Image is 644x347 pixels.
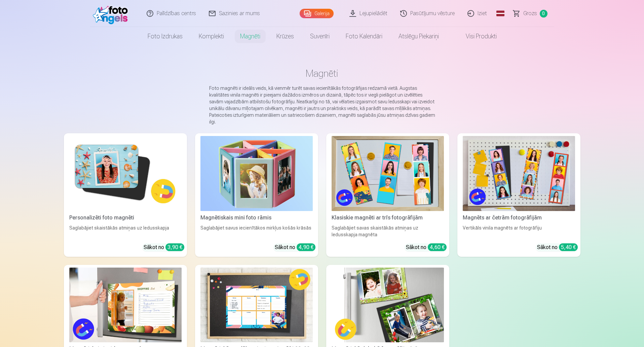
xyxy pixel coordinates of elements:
[297,243,315,251] div: 4,90 €
[195,133,318,257] a: Magnētiskais mini foto rāmisMagnētiskais mini foto rāmisSaglabājiet savus iecienītākos mirkļus ko...
[200,136,313,211] img: Magnētiskais mini foto rāmis
[457,133,580,257] a: Magnēts ar četrām fotogrāfijāmMagnēts ar četrām fotogrāfijāmVertikāls vinila magnēts ar fotogrāfi...
[460,224,578,238] div: Vertikāls vinila magnēts ar fotogrāfiju
[93,3,131,24] img: /fa1
[275,243,315,251] div: Sākot no
[64,133,187,257] a: Personalizēti foto magnētiPersonalizēti foto magnētiSaglabājiet skaistākās atmiņas uz ledusskapja...
[198,224,315,238] div: Saglabājiet savus iecienītākos mirkļus košās krāsās
[428,243,447,251] div: 4,60 €
[390,27,447,46] a: Atslēgu piekariņi
[144,243,184,251] div: Sākot no
[559,243,578,251] div: 5,40 €
[165,243,184,251] div: 3,90 €
[300,9,334,18] a: Galerija
[232,27,268,46] a: Magnēti
[332,136,444,211] img: Klasiskie magnēti ar trīs fotogrāfijām
[523,9,537,18] span: Grozs
[406,243,447,251] div: Sākot no
[460,214,578,222] div: Magnēts ar četrām fotogrāfijām
[332,268,444,343] img: Magnētiskā dubultā fotogrāfija 6x9 cm
[537,243,578,251] div: Sākot no
[198,214,315,222] div: Magnētiskais mini foto rāmis
[69,268,182,343] img: Magnētiskais iepirkumu saraksts
[302,27,338,46] a: Suvenīri
[200,268,313,343] img: Magnētiskās nedēļas piezīmes/grafiki 20x30 cm
[268,27,302,46] a: Krūzes
[447,27,505,46] a: Visi produkti
[540,10,547,18] span: 0
[209,85,435,125] p: Foto magnēti ir ideāls veids, kā vienmēr turēt savas iecienītākās fotogrāfijas redzamā vietā. Aug...
[67,214,184,222] div: Personalizēti foto magnēti
[326,133,449,257] a: Klasiskie magnēti ar trīs fotogrāfijāmKlasiskie magnēti ar trīs fotogrāfijāmSaglabājiet savas ska...
[329,224,447,238] div: Saglabājiet savas skaistākās atmiņas uz ledusskapja magnēta
[140,27,191,46] a: Foto izdrukas
[463,136,575,211] img: Magnēts ar četrām fotogrāfijām
[191,27,232,46] a: Komplekti
[69,67,575,79] h1: Magnēti
[67,224,184,238] div: Saglabājiet skaistākās atmiņas uz ledusskapja
[329,214,447,222] div: Klasiskie magnēti ar trīs fotogrāfijām
[338,27,390,46] a: Foto kalendāri
[69,136,182,211] img: Personalizēti foto magnēti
